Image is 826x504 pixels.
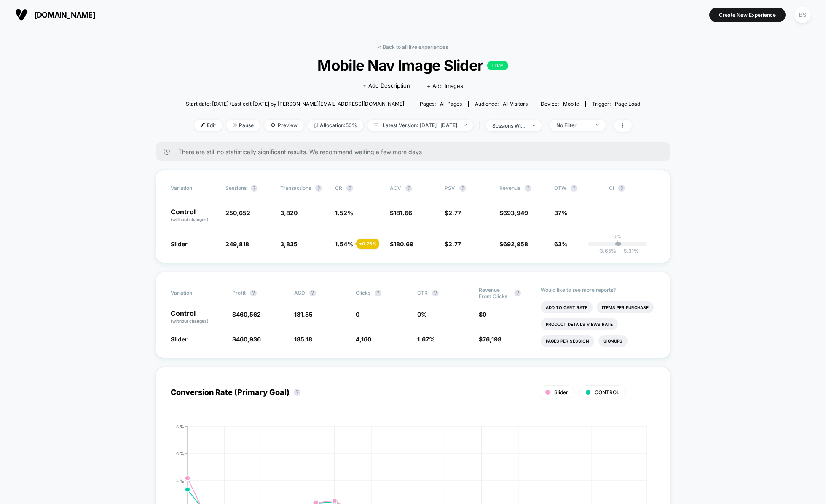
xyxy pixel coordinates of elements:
span: 0 [356,311,359,318]
span: Allocation: 50% [308,120,363,131]
p: Would like to see more reports? [541,287,656,293]
span: 249,818 [225,240,249,248]
button: ? [459,185,466,192]
p: | [617,240,618,246]
div: + 0.73 % [357,239,379,249]
span: Variation [171,287,217,299]
img: end [532,125,535,126]
span: Latest Version: [DATE] - [DATE] [367,120,473,131]
span: $ [499,209,528,216]
span: 250,652 [225,209,250,216]
span: CONTROL [595,389,619,395]
span: Slider [554,389,568,395]
img: end [233,123,237,127]
span: + Add Images [427,83,463,89]
div: Pages: [420,101,462,107]
span: Page Load [615,101,640,107]
span: 460,562 [236,311,261,318]
span: Slider [171,336,188,343]
button: ? [525,185,531,192]
span: --- [609,211,655,223]
span: Preview [264,120,304,131]
span: $ [390,209,412,216]
span: $ [232,311,261,318]
img: Visually logo [15,8,28,21]
span: Pause [226,120,260,131]
button: ? [432,290,439,296]
span: All Visitors [503,101,528,107]
span: $ [445,240,461,248]
tspan: 8 % [176,424,184,429]
span: 692,958 [503,240,528,248]
button: ? [294,389,300,396]
span: [DOMAIN_NAME] [34,11,95,19]
span: $ [479,311,486,318]
span: 2.77 [448,240,461,248]
li: Signups [598,335,628,347]
span: $ [499,240,528,248]
span: 3,820 [280,209,298,216]
span: CR [335,185,342,191]
span: Revenue From Clicks [479,287,510,299]
span: $ [445,209,461,216]
span: PSV [445,185,455,191]
span: 1.54 % [335,240,353,248]
span: 185.18 [294,336,312,343]
div: BS [794,7,811,23]
button: ? [309,290,316,296]
p: Control [171,208,217,223]
span: 180.69 [394,240,413,248]
a: < Back to all live experiences [378,44,448,50]
p: LIVE [487,61,508,70]
span: 693,949 [503,209,528,216]
li: Pages Per Session [541,335,594,347]
span: (without changes) [171,217,209,222]
button: ? [375,290,381,296]
span: 460,936 [236,336,261,343]
button: ? [618,185,625,192]
span: -3.65 % [597,248,616,254]
span: Slider [171,240,188,248]
div: No Filter [556,122,590,128]
span: 4,160 [356,336,371,343]
img: end [596,124,599,126]
span: Transactions [280,185,311,191]
button: ? [315,185,322,192]
button: ? [250,290,257,296]
img: calendar [374,123,378,127]
span: 181.85 [294,311,313,318]
span: 0 % [417,311,427,318]
span: There are still no statistically significant results. We recommend waiting a few more days [178,148,654,155]
span: Variation [171,185,217,192]
span: 181.66 [394,209,412,216]
span: mobile [563,101,579,107]
button: ? [346,185,353,192]
p: Control [171,310,224,324]
span: | [477,120,486,132]
span: all pages [440,101,462,107]
button: ? [405,185,412,192]
button: [DOMAIN_NAME] [13,8,98,21]
span: 5.31 % [616,248,639,254]
img: end [464,124,467,126]
span: Start date: [DATE] (Last edit [DATE] by [PERSON_NAME][EMAIL_ADDRESS][DOMAIN_NAME]) [186,101,406,107]
span: ASD [294,290,305,296]
div: sessions with impression [492,123,526,129]
button: Create New Experience [709,8,786,22]
button: ? [251,185,257,192]
span: 76,198 [483,336,501,343]
span: 2.77 [448,209,461,216]
img: rebalance [314,123,318,128]
span: Device: [534,101,585,107]
span: 1.67 % [417,336,435,343]
span: 3,835 [280,240,298,248]
span: Revenue [499,185,520,191]
div: Audience: [475,101,528,107]
p: 0% [613,233,622,240]
span: + [620,248,624,254]
span: + Add Description [363,82,410,90]
span: $ [390,240,413,248]
span: Sessions [225,185,247,191]
span: OTW [554,185,601,192]
span: AOV [390,185,401,191]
